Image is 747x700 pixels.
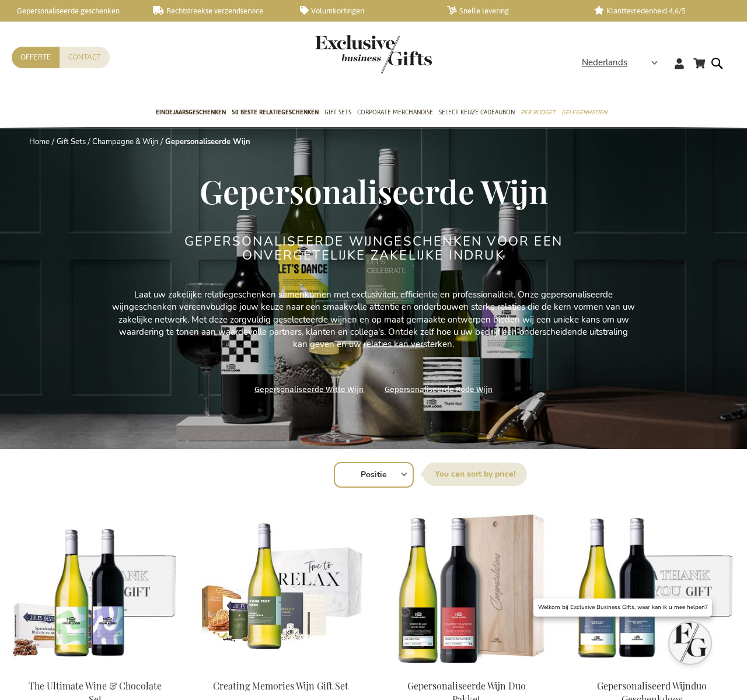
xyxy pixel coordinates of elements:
a: Eindejaarsgeschenken [156,99,226,128]
a: Corporate Merchandise [357,99,433,128]
a: 50 beste relatiegeschenken [232,99,319,128]
strong: Gepersonaliseerde Wijn [165,136,250,147]
a: Select Keuze Cadeaubon [439,99,515,128]
img: Gepersonaliseerde Wijn Duo Pakket [383,506,550,670]
img: The Ultimate Wine & Chocolate Set [12,506,179,670]
img: Personalised Wine Duo Gift Box [568,506,735,670]
a: Rechtstreekse verzendservice [153,6,281,16]
span: Gelegenheden [561,106,607,118]
a: Offerte [12,47,60,68]
span: Nederlands [582,56,627,69]
a: Gift Sets [324,99,351,128]
a: Volumkortingen [300,6,428,16]
a: Snelle levering [447,6,575,16]
a: Gelegenheden [561,99,607,128]
a: Gift Sets [57,136,86,147]
span: Per Budget [521,106,556,118]
span: Gepersonaliseerde Wijn [200,169,548,212]
span: Corporate Merchandise [357,106,433,118]
a: Home [29,136,50,147]
a: The Ultimate Wine & Chocolate Set [12,665,179,676]
span: 50 beste relatiegeschenken [232,106,319,118]
a: Gepersonaliseerde geschenken [6,6,134,16]
a: Per Budget [521,99,556,128]
p: Laat uw zakelijke relatiegeschenken samenkomen met exclusiviteit, efficientie en professionalitei... [111,289,636,351]
span: Gift Sets [324,106,351,118]
a: Gepersonaliseerde Wijn Duo Pakket [383,665,550,676]
a: store logo [315,35,373,73]
a: Contact [60,47,110,68]
a: Personalised Wine Duo Gift Box [568,665,735,676]
img: Personalised White Wine [197,506,364,670]
a: Klanttevredenheid 4,6/5 [594,6,722,16]
a: Champagne & Wijn [92,136,158,147]
a: Gepersonaliseerde Rode Wijn [385,381,493,397]
a: Gepersonaliseerde Witte Wijn [254,381,364,397]
a: Creating Memories Wijn Gift Set [213,680,348,692]
img: Exclusive Business gifts logo [315,35,432,73]
span: Eindejaarsgeschenken [156,106,226,118]
label: Sorteer op [423,463,527,486]
span: Select Keuze Cadeaubon [439,106,515,118]
h2: Gepersonaliseerde Wijngeschenken Voor Een Onvergetelijke Zakelijke Indruk [155,235,592,262]
a: Personalised White Wine [197,665,364,676]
